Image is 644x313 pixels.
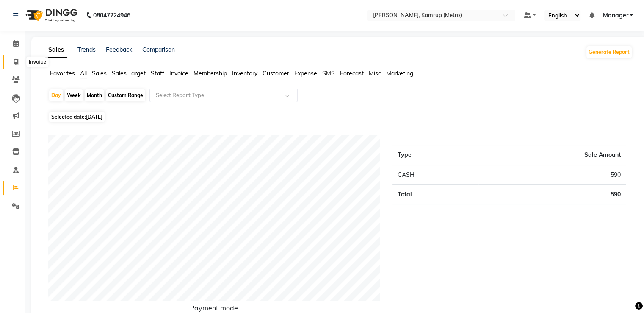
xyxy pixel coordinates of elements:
a: Comparison [142,46,175,53]
span: Marketing [386,70,413,77]
a: Feedback [106,46,132,53]
span: Customer [263,70,289,77]
button: Generate Report [586,46,632,58]
span: Invoice [169,70,188,77]
div: Invoice [27,57,48,67]
a: Sales [45,42,67,58]
span: Staff [151,70,164,77]
span: Selected date: [49,112,105,122]
th: Sale Amount [478,145,626,165]
span: Sales Target [112,70,146,77]
span: Sales [92,70,107,77]
span: Expense [294,70,317,77]
span: Misc [369,70,381,77]
td: Total [392,185,478,204]
span: Favorites [50,70,75,77]
span: All [80,70,87,77]
td: CASH [392,165,478,185]
span: Membership [193,70,227,77]
div: Week [65,89,83,101]
span: [DATE] [86,114,102,120]
th: Type [392,145,478,165]
div: Day [49,89,63,101]
td: 590 [478,165,626,185]
span: Manager [603,11,628,20]
span: Forecast [340,70,364,77]
a: Trends [77,46,96,53]
span: SMS [322,70,335,77]
div: Custom Range [106,89,145,101]
td: 590 [478,185,626,204]
img: logo [22,3,80,27]
b: 08047224946 [93,3,130,27]
span: Inventory [232,70,257,77]
div: Month [85,89,104,101]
